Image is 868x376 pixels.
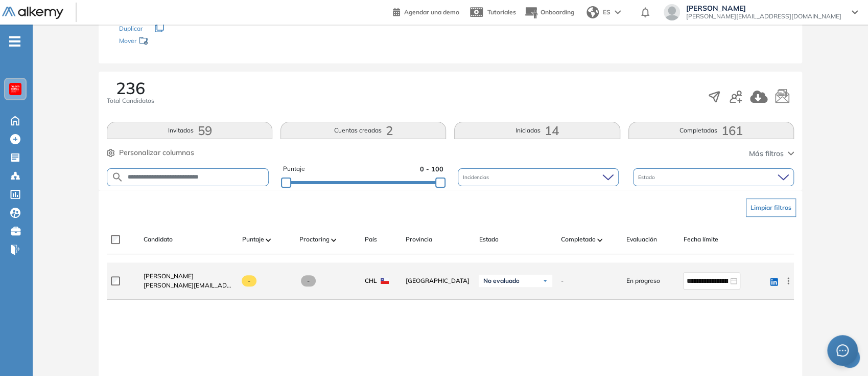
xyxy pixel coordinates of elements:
span: Evaluación [626,235,656,244]
img: Ícono de flecha [542,278,548,284]
span: [GEOGRAPHIC_DATA] [405,276,471,285]
div: Mover [119,32,221,51]
span: Total Candidatos [107,96,154,105]
img: SEARCH_ALT [111,171,124,184]
span: En progreso [626,276,660,285]
span: Más filtros [749,148,784,159]
button: Personalizar columnas [107,147,194,158]
span: message [836,344,849,357]
span: Completado [560,235,595,244]
span: Duplicar [119,25,143,32]
button: Completadas161 [628,122,794,139]
button: Cuentas creadas2 [280,122,446,139]
img: world [587,6,599,18]
span: [PERSON_NAME][EMAIL_ADDRESS][DOMAIN_NAME] [144,281,233,290]
span: Fecha límite [683,235,718,244]
span: [PERSON_NAME][EMAIL_ADDRESS][DOMAIN_NAME] [686,12,841,20]
button: Limpiar filtros [746,198,796,217]
div: Incidencias [458,168,619,186]
span: Tutoriales [487,8,516,16]
span: 236 [116,80,145,96]
span: Incidencias [463,173,491,181]
span: CHL [364,276,377,285]
span: País [364,235,377,244]
a: Agendar una demo [393,5,459,17]
span: [PERSON_NAME] [144,272,194,280]
button: Más filtros [749,148,794,159]
span: Puntaje [242,235,264,244]
div: Estado [633,168,794,186]
i: - [9,40,20,42]
img: [missing "en.ARROW_ALT" translation] [266,238,271,241]
img: [missing "en.ARROW_ALT" translation] [331,238,336,241]
span: - [242,275,256,286]
span: Candidato [144,235,173,244]
img: [missing "en.ARROW_ALT" translation] [597,238,602,241]
img: CHL [381,278,389,284]
button: Invitados59 [107,122,272,139]
span: Puntaje [283,164,305,174]
span: Estado [638,173,657,181]
img: Logo [2,7,63,19]
a: [PERSON_NAME] [144,272,233,281]
img: https://assets.alkemy.org/workspaces/620/d203e0be-08f6-444b-9eae-a92d815a506f.png [11,85,19,93]
span: No evaluado [483,277,519,285]
img: arrow [615,10,621,14]
span: [PERSON_NAME] [686,4,841,12]
span: Proctoring [299,235,329,244]
span: Onboarding [541,8,574,16]
span: Agendar una demo [404,8,459,16]
span: ES [603,8,611,17]
span: Estado [479,235,498,244]
span: - [560,276,563,285]
span: Personalizar columnas [119,147,194,158]
span: Provincia [405,235,432,244]
span: 0 - 100 [420,164,443,174]
button: Onboarding [524,2,574,24]
span: - [301,275,316,286]
button: Iniciadas14 [454,122,620,139]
